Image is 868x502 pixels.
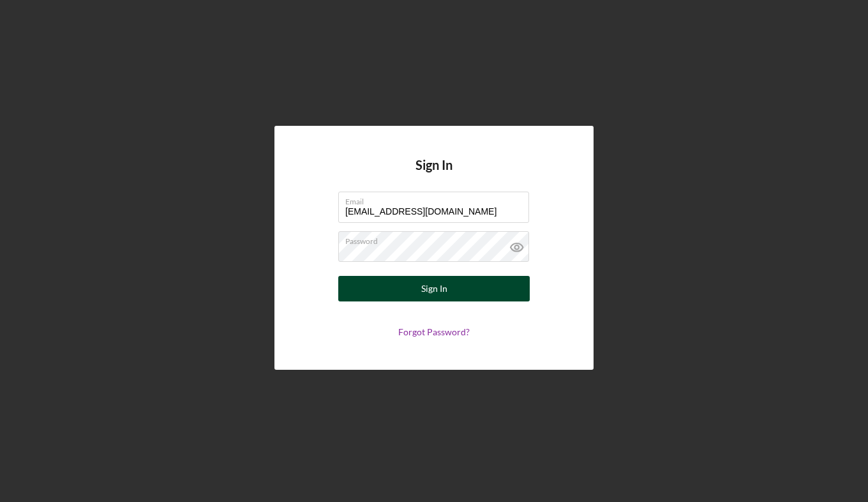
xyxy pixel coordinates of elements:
[338,276,530,301] button: Sign In
[398,326,470,337] a: Forgot Password?
[345,232,529,246] label: Password
[345,192,529,206] label: Email
[421,276,447,301] div: Sign In
[415,158,453,192] h4: Sign In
